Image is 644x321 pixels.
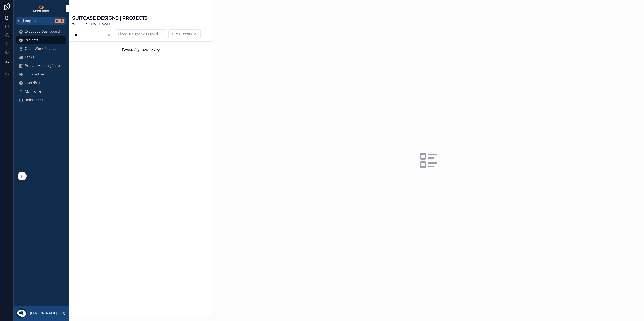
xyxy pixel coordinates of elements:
[16,79,66,87] a: User/Project
[172,31,192,37] span: Filter Status
[33,5,50,12] img: App logo
[72,21,148,27] span: WEBSITES THAT TRAVEL
[16,71,66,78] a: Update User
[16,96,66,104] a: References
[25,29,60,34] span: Executive Dashboard
[25,63,61,69] span: Project Meeting Notes
[25,72,46,77] span: Update User
[23,18,54,24] span: Jump to...
[72,15,148,21] h1: SUITCASE DESIGNS | PROJECTS
[25,46,60,52] span: Open Work Requests
[16,53,66,61] a: Tasks
[168,29,201,39] button: Select Button
[14,25,69,109] div: scrollable content
[16,88,66,95] a: My Profile
[25,80,46,86] span: User/Project
[121,47,160,52] em: Something went wrong
[16,17,66,25] button: Jump to...K
[25,54,34,60] span: Tasks
[16,62,66,70] a: Project Meeting Notes
[16,36,66,44] a: Projects
[25,97,43,103] span: References
[16,45,66,53] a: Open Work Requests
[60,19,64,23] span: K
[16,28,66,35] a: Executive Dashboard
[115,29,167,39] button: Select Button
[25,89,41,94] span: My Profile
[118,31,158,37] span: Filter Designer Assigned
[107,33,113,37] button: Clear
[30,311,57,316] p: [PERSON_NAME]
[25,37,38,43] span: Projects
